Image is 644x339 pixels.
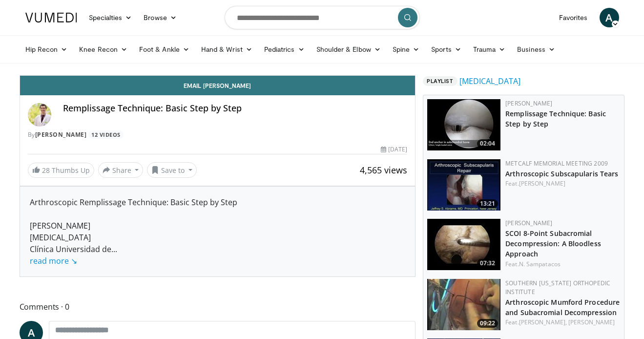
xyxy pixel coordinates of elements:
[477,139,498,148] span: 02:04
[387,40,425,59] a: Spine
[505,219,552,227] a: [PERSON_NAME]
[225,6,420,29] input: Search topics, interventions
[20,40,74,59] a: Hip Recon
[258,40,311,59] a: Pediatrics
[519,318,567,326] a: [PERSON_NAME],
[35,130,87,139] a: [PERSON_NAME]
[147,162,197,178] button: Save to
[505,260,620,269] div: Feat.
[427,159,500,211] img: 641596_3.png.150x105_q85_crop-smart_upscale.jpg
[360,164,407,176] span: 4,565 views
[98,162,144,178] button: Share
[427,99,500,150] a: 02:04
[505,99,552,107] a: [PERSON_NAME]
[553,8,594,27] a: Favorites
[427,99,500,150] img: a91f8fa7-cb42-4d51-9b1a-6308859c98da.150x105_q85_crop-smart_upscale.jpg
[505,159,608,168] a: Metcalf Memorial Meeting 2009
[425,40,467,59] a: Sports
[25,13,77,22] img: VuMedi Logo
[28,103,51,127] img: Avatar
[511,40,561,59] a: Business
[505,318,620,327] div: Feat.
[138,8,183,27] a: Browse
[427,219,500,270] a: 07:32
[519,179,565,188] a: [PERSON_NAME]
[505,169,618,178] a: Arthroscopic Subscapularis Tears
[88,130,124,139] a: 12 Videos
[477,319,498,328] span: 09:22
[519,260,561,268] a: N. Sampatacos
[600,8,619,27] a: A
[423,76,457,86] span: Playlist
[459,75,520,87] a: [MEDICAL_DATA]
[427,219,500,270] img: fylOjp5pkC-GA4Zn4xMDoxOmdtO40mAx_3.150x105_q85_crop-smart_upscale.jpg
[477,199,498,208] span: 13:21
[42,166,50,175] span: 28
[28,163,94,178] a: 28 Thumbs Up
[427,159,500,211] a: 13:21
[30,255,77,266] a: read more ↘
[63,103,408,114] h4: Remplissage Technique: Basic Step by Step
[505,179,620,188] div: Feat.
[427,279,500,330] a: 09:22
[381,145,407,154] div: [DATE]
[505,279,610,296] a: Southern [US_STATE] Orthopedic Institute
[568,318,615,326] a: [PERSON_NAME]
[477,259,498,268] span: 07:32
[505,109,606,128] a: Remplissage Technique: Basic Step by Step
[20,300,416,313] span: Comments 0
[505,297,620,317] a: Arthroscopic Mumford Procedure and Subacromial Decompression
[83,8,138,27] a: Specialties
[195,40,258,59] a: Hand & Wrist
[133,40,195,59] a: Foot & Ankle
[311,40,387,59] a: Shoulder & Elbow
[28,130,408,139] div: By
[20,76,415,95] a: Email [PERSON_NAME]
[73,40,133,59] a: Knee Recon
[427,279,500,330] img: Mumford_100010853_2.jpg.150x105_q85_crop-smart_upscale.jpg
[467,40,512,59] a: Trauma
[505,229,601,258] a: SCOI 8-Point Subacromial Decompression: A Bloodless Approach
[30,196,406,267] div: Arthroscopic Remplissage Technique: Basic Step by Step [PERSON_NAME] [MEDICAL_DATA] Clínica Unive...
